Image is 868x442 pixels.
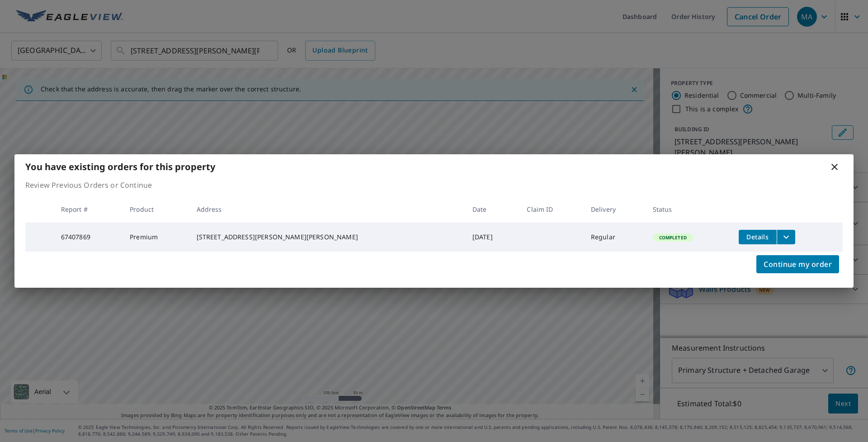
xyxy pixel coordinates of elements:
[465,223,520,252] td: [DATE]
[654,234,692,241] span: Completed
[465,196,520,223] th: Date
[764,258,832,271] span: Continue my order
[197,233,458,242] div: [STREET_ADDRESS][PERSON_NAME][PERSON_NAME]
[756,255,839,273] button: Continue my order
[584,196,646,223] th: Delivery
[519,196,583,223] th: Claim ID
[54,196,123,223] th: Report #
[25,180,843,190] p: Review Previous Orders or Continue
[584,223,646,252] td: Regular
[123,196,189,223] th: Product
[744,233,771,241] span: Details
[189,196,465,223] th: Address
[739,230,777,244] button: detailsBtn-67407869
[777,230,795,244] button: filesDropdownBtn-67407869
[54,223,123,252] td: 67407869
[123,223,189,252] td: Premium
[646,196,731,223] th: Status
[25,161,215,173] b: You have existing orders for this property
